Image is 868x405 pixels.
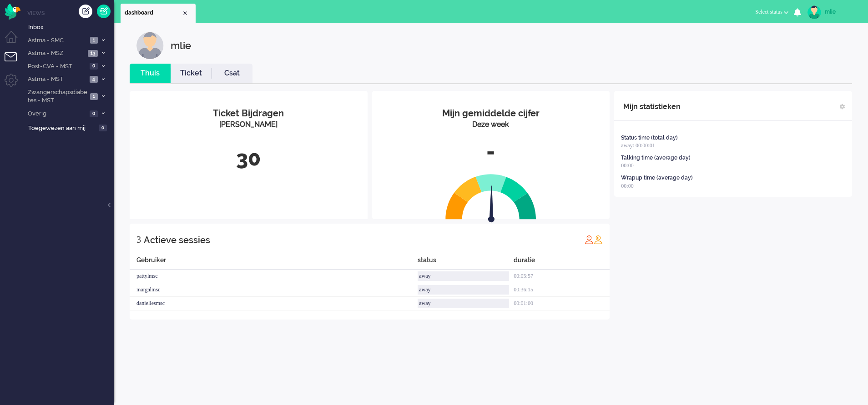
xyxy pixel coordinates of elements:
span: 1 [90,93,98,100]
li: Dashboard [121,4,196,23]
div: status [418,255,514,270]
img: profile_orange.svg [594,235,603,244]
img: arrow.svg [472,185,511,225]
div: [PERSON_NAME] [136,120,361,130]
div: 30 [136,144,361,174]
img: flow_omnibird.svg [5,4,20,20]
div: daniellesmsc [130,297,418,310]
div: mlie [825,7,859,16]
div: away [418,271,509,281]
img: semi_circle.svg [445,174,536,220]
img: profile_red.svg [585,235,594,244]
div: 00:05:57 [514,270,610,283]
span: Overig [26,110,87,118]
li: Tickets menu [5,52,25,73]
a: mlie [806,5,859,19]
a: Ticket [171,68,212,79]
span: 00:00 [621,162,633,169]
li: Select status [750,3,794,23]
li: Csat [212,64,252,83]
div: away [418,285,509,295]
span: 0 [90,110,98,117]
a: Omnidesk [5,6,20,13]
div: Actieve sessies [144,231,210,249]
div: Talking time (average day) [621,154,691,162]
span: Astma - MST [26,75,87,84]
div: duratie [514,255,610,270]
li: Ticket [171,64,212,83]
span: Zwangerschapsdiabetes - MST [26,88,87,105]
div: pattylmsc [130,270,418,283]
a: Inbox [26,22,114,32]
img: avatar [807,5,821,19]
div: 3 [136,230,141,249]
li: Dashboard menu [5,31,25,51]
span: Inbox [28,23,114,32]
img: customer.svg [136,32,164,59]
a: Thuis [130,68,171,79]
a: Quick Ticket [97,5,111,18]
span: Select status [755,9,782,15]
div: Status time (total day) [621,134,678,142]
span: 13 [88,50,98,57]
li: Views [27,9,114,17]
div: Gebruiker [130,255,418,270]
div: Deze week [379,120,603,130]
span: Toegewezen aan mij [28,124,96,133]
span: Astma - SMC [26,36,87,45]
div: - [379,137,603,167]
span: 4 [90,76,98,83]
span: 0 [90,63,98,70]
div: 00:01:00 [514,297,610,310]
span: Astma - MSZ [26,49,85,58]
span: 1 [90,37,98,44]
div: Close tab [182,10,189,17]
span: dashboard [125,9,182,17]
div: 00:36:15 [514,283,610,297]
div: Creëer ticket [79,5,92,18]
div: mlie [171,32,191,59]
button: Select status [750,5,794,19]
div: Wrapup time (average day) [621,174,693,182]
span: 0 [99,125,107,131]
li: Thuis [130,64,171,83]
div: margalmsc [130,283,418,297]
div: Ticket Bijdragen [136,107,361,120]
div: Mijn statistieken [623,98,681,116]
span: 00:00 [621,183,633,189]
div: Mijn gemiddelde cijfer [379,107,603,120]
div: away [418,299,509,308]
span: away: 00:00:01 [621,142,655,149]
li: Admin menu [5,74,25,94]
a: Toegewezen aan mij 0 [26,123,114,133]
span: Post-CVA - MST [26,62,87,71]
a: Csat [212,68,252,79]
